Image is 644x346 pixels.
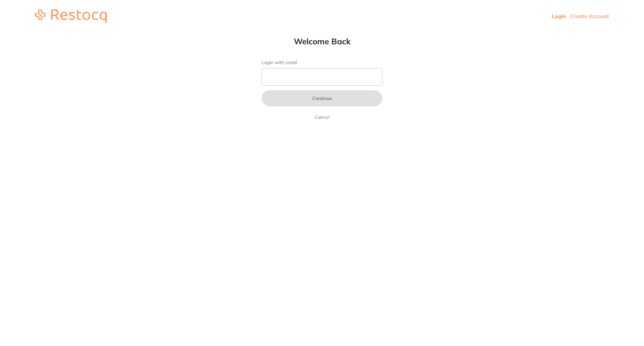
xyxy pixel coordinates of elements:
button: Continue [262,90,382,106]
a: Create Account [570,13,609,19]
label: Login with email [262,60,382,65]
img: restocq_logo.svg [35,9,107,23]
h1: Welcome Back [248,36,396,46]
a: Cancel [313,113,331,121]
a: Login [552,13,566,19]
